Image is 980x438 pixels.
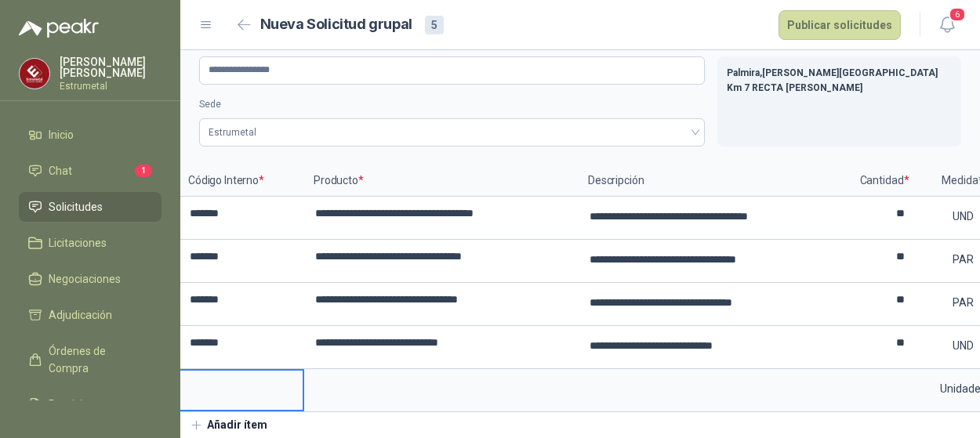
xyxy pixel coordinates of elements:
a: Negociaciones [19,264,162,294]
h2: Nueva Solicitud grupal [260,13,412,36]
p: Estrumetal [60,81,162,91]
a: Solicitudes [19,192,162,222]
span: 1 [135,165,152,177]
p: Cantidad [853,165,916,197]
img: Company Logo [20,59,49,89]
span: Inicio [49,126,74,143]
button: 6 [933,11,961,39]
p: Código Interno [179,165,304,197]
span: Órdenes de Compra [49,342,147,377]
a: Chat1 [19,156,162,186]
div: 5 [425,16,444,34]
p: Palmira , [PERSON_NAME][GEOGRAPHIC_DATA] [727,66,952,81]
button: Publicar solicitudes [779,10,901,40]
label: Sede [199,97,705,112]
p: Descripción [579,165,853,197]
p: Producto [304,165,579,197]
span: Adjudicación [49,306,112,324]
span: Chat [49,162,72,179]
p: [PERSON_NAME] [PERSON_NAME] [60,56,162,78]
span: 6 [949,7,966,22]
img: Logo peakr [19,19,99,38]
a: Adjudicación [19,300,162,330]
span: Solicitudes [49,198,103,215]
a: Inicio [19,120,162,150]
span: Remisiones [49,396,107,413]
a: Órdenes de Compra [19,336,162,383]
span: Estrumetal [209,121,695,144]
a: Remisiones [19,389,162,419]
span: Licitaciones [49,234,107,252]
span: Negociaciones [49,270,121,288]
p: Km 7 RECTA [PERSON_NAME] [727,81,952,96]
a: Licitaciones [19,228,162,258]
